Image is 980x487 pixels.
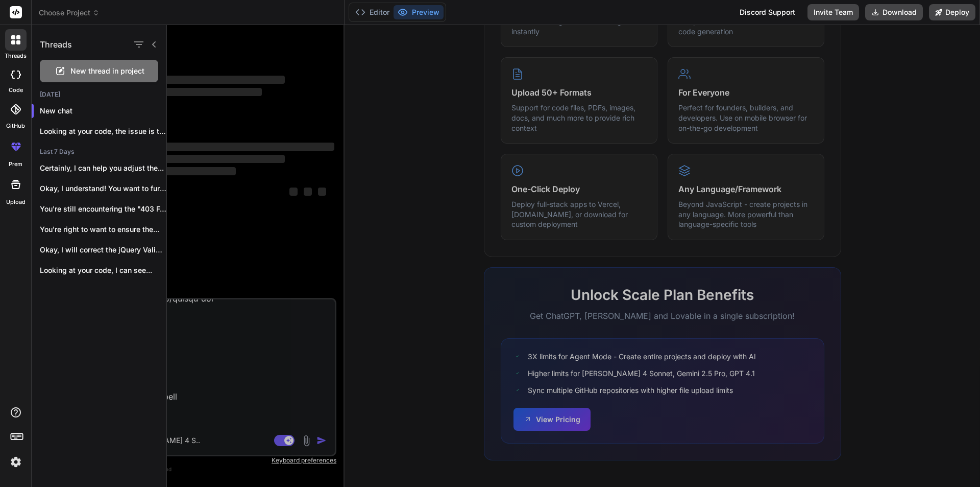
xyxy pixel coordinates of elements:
[40,183,166,194] p: Okay, I understand! You want to further...
[40,245,166,255] p: Okay, I will correct the jQuery Validate...
[394,5,444,19] button: Preview
[865,4,923,20] button: Download
[807,4,859,20] button: Invite Team
[70,66,144,76] span: New thread in project
[40,163,166,173] p: Certainly, I can help you adjust the...
[5,52,27,60] label: threads
[733,4,801,20] div: Discord Support
[40,204,166,214] p: You're still encountering the "403 Forbidden" error,...
[7,453,24,471] img: settings
[40,224,166,235] p: You're right to want to ensure the...
[40,106,166,116] p: New chat
[6,122,25,130] label: GitHub
[40,265,166,275] p: Looking at your code, I can see...
[9,160,22,169] label: prem
[40,38,72,51] h1: Threads
[351,5,394,19] button: Editor
[929,4,975,20] button: Deploy
[6,198,26,206] label: Upload
[40,126,166,136] p: Looking at your code, the issue is that ...
[32,90,166,99] h2: [DATE]
[9,86,23,95] label: code
[39,8,100,18] span: Choose Project
[32,148,166,156] h2: Last 7 Days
